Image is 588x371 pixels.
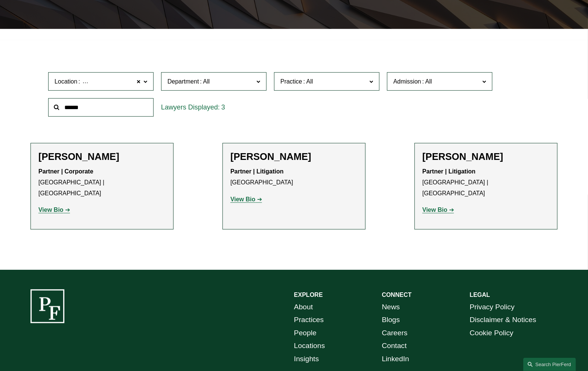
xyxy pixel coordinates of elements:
span: [GEOGRAPHIC_DATA] [81,77,144,87]
strong: LEGAL [470,292,490,298]
span: Admission [393,78,421,85]
strong: Partner | Corporate [38,168,93,175]
a: Disclaimer & Notices [470,313,536,327]
p: [GEOGRAPHIC_DATA] | [GEOGRAPHIC_DATA] [422,166,550,199]
a: Practices [294,313,324,327]
p: [GEOGRAPHIC_DATA] [230,166,358,188]
a: View Bio [422,207,454,213]
a: Cookie Policy [470,327,513,340]
a: People [294,327,317,340]
strong: View Bio [230,196,255,202]
span: Practice [280,78,302,85]
strong: EXPLORE [294,292,323,298]
a: Insights [294,353,319,366]
span: Location [55,78,78,85]
h2: [PERSON_NAME] [230,151,358,163]
a: View Bio [38,207,70,213]
p: [GEOGRAPHIC_DATA] | [GEOGRAPHIC_DATA] [38,166,166,199]
a: Search this site [523,358,576,371]
strong: Partner | Litigation [422,168,475,175]
span: Department [168,78,199,85]
strong: View Bio [38,207,63,213]
a: Contact [382,339,407,353]
h2: [PERSON_NAME] [38,151,166,163]
a: Privacy Policy [470,301,515,314]
a: Careers [382,327,407,340]
strong: View Bio [422,207,447,213]
a: LinkedIn [382,353,409,366]
a: Blogs [382,313,400,327]
h2: [PERSON_NAME] [422,151,550,163]
a: News [382,301,400,314]
span: 3 [221,103,225,111]
a: Locations [294,339,325,353]
strong: Partner | Litigation [230,168,283,175]
a: About [294,301,313,314]
a: View Bio [230,196,262,202]
strong: CONNECT [382,292,411,298]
